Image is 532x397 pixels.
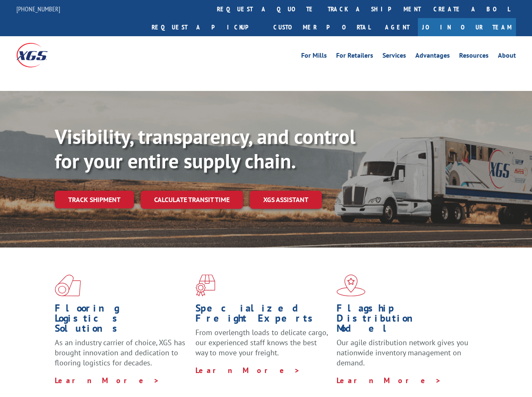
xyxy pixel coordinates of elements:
h1: Flagship Distribution Model [337,303,471,338]
a: Resources [459,52,489,61]
h1: Specialized Freight Experts [195,303,330,328]
a: Agent [377,18,418,36]
a: Calculate transit time [141,191,243,209]
a: Services [382,52,406,61]
img: xgs-icon-total-supply-chain-intelligence-red [55,274,81,296]
span: As an industry carrier of choice, XGS has brought innovation and dedication to flooring logistics... [55,338,185,368]
a: Customer Portal [267,18,377,36]
a: Advantages [415,52,450,61]
a: XGS ASSISTANT [250,191,322,209]
a: Join Our Team [418,18,516,36]
a: About [498,52,516,61]
a: For Retailers [336,52,373,61]
a: For Mills [301,52,327,61]
img: xgs-icon-focused-on-flooring-red [195,274,215,296]
h1: Flooring Logistics Solutions [55,303,189,338]
img: xgs-icon-flagship-distribution-model-red [337,274,366,296]
a: Learn More > [55,376,160,385]
b: Visibility, transparency, and control for your entire supply chain. [55,123,356,174]
a: [PHONE_NUMBER] [16,5,60,13]
a: Learn More > [195,365,300,375]
p: From overlength loads to delicate cargo, our experienced staff knows the best way to move your fr... [195,328,330,365]
a: Track shipment [55,191,134,208]
a: Learn More > [337,376,441,385]
a: Request a pickup [145,18,267,36]
span: Our agile distribution network gives you nationwide inventory management on demand. [337,338,468,368]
